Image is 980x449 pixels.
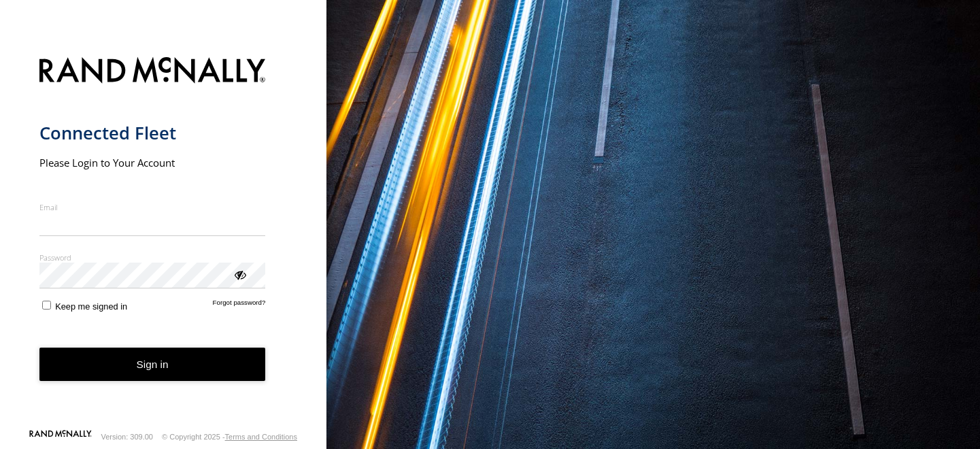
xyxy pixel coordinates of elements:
[233,267,246,281] div: ViewPassword
[39,202,266,212] label: Email
[162,433,297,441] div: © Copyright 2025 -
[39,54,266,89] img: Rand McNally
[101,433,153,441] div: Version: 309.00
[29,430,92,444] a: Visit our Website
[213,299,266,312] a: Forgot password?
[39,49,288,429] form: main
[55,301,127,312] span: Keep me signed in
[225,433,297,441] a: Terms and Conditions
[39,348,266,381] button: Sign in
[39,156,266,169] h2: Please Login to Your Account
[39,122,266,144] h1: Connected Fleet
[42,301,51,310] input: Keep me signed in
[39,252,266,263] label: Password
